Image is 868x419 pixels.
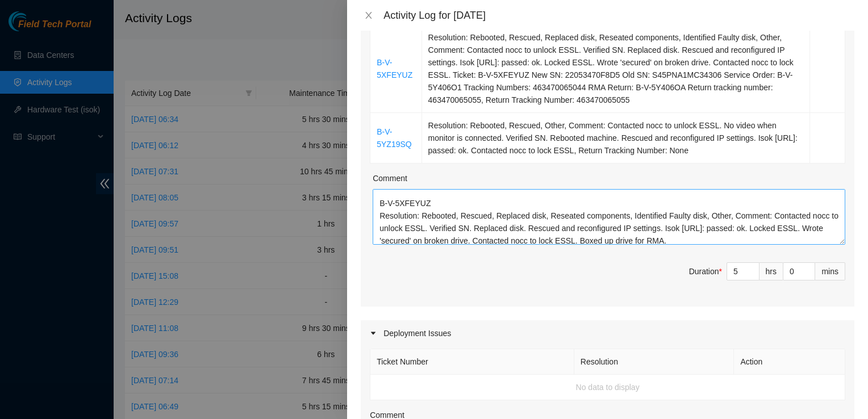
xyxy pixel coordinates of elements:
div: Activity Log for [DATE] [383,9,854,22]
a: B-V-5YZ19SQ [377,127,411,149]
div: Duration [689,265,722,278]
div: hrs [759,262,783,280]
td: No data to display [370,375,845,400]
div: Deployment Issues [361,320,854,346]
th: Ticket Number [370,349,574,375]
textarea: Comment [373,189,845,245]
td: Resolution: Rebooted, Rescued, Other, Comment: Contacted nocc to unlock ESSL. No video when monit... [422,113,810,164]
span: close [364,11,373,20]
th: Action [734,349,845,375]
label: Comment [373,172,407,185]
a: B-V-5XFEYUZ [377,58,412,79]
td: Resolution: Rebooted, Rescued, Replaced disk, Reseated components, Identified Faulty disk, Other,... [422,25,810,113]
span: caret-right [370,330,377,337]
button: Close [361,10,377,21]
div: mins [815,262,845,280]
th: Resolution [574,349,735,375]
